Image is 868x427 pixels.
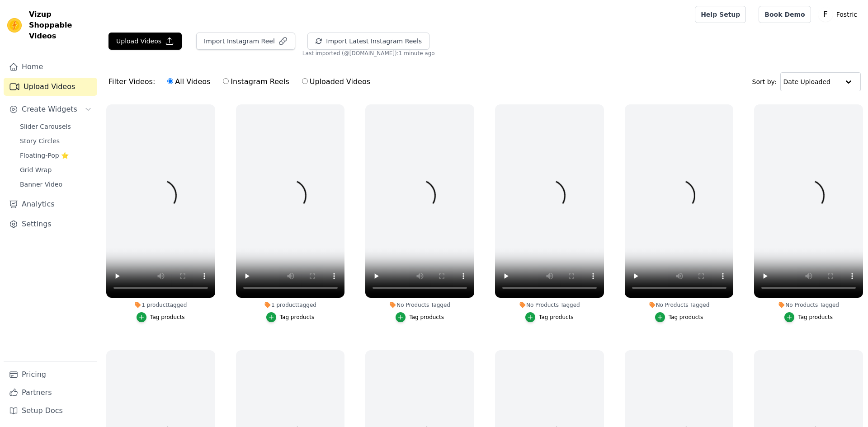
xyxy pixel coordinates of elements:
div: No Products Tagged [625,301,734,309]
span: Floating-Pop ⭐ [20,151,69,160]
a: Setup Docs [4,402,97,420]
span: Banner Video [20,180,62,189]
button: Import Instagram Reel [196,33,295,50]
span: Vizup Shoppable Videos [29,9,94,42]
p: Fostric [833,6,861,23]
a: Partners [4,384,97,402]
button: Upload Videos [108,33,182,50]
button: F Fostric [818,6,861,23]
div: Tag products [669,314,703,321]
a: Upload Videos [4,78,97,96]
div: Tag products [798,314,833,321]
a: Help Setup [695,6,746,23]
input: All Videos [167,78,173,84]
button: Create Widgets [4,100,97,118]
a: Story Circles [14,135,97,147]
div: 1 product tagged [236,301,345,309]
img: Vizup [7,18,22,33]
a: Grid Wrap [14,164,97,176]
a: Book Demo [759,6,811,23]
label: Instagram Reels [222,76,289,88]
button: Import Latest Instagram Reels [307,33,429,50]
div: Tag products [539,314,574,321]
button: Tag products [396,312,444,322]
span: Slider Carousels [20,122,71,131]
div: Tag products [409,314,444,321]
span: Story Circles [20,136,60,145]
div: No Products Tagged [495,301,604,309]
div: Tag products [150,314,185,321]
a: Home [4,58,97,76]
a: Settings [4,215,97,233]
span: Last imported (@ [DOMAIN_NAME] ): 1 minute ago [302,50,435,57]
button: Tag products [137,312,185,322]
span: Grid Wrap [20,165,52,174]
div: Sort by: [752,72,861,91]
div: 1 product tagged [106,301,215,309]
a: Analytics [4,195,97,213]
button: Tag products [525,312,574,322]
label: All Videos [167,76,211,88]
text: F [823,10,828,19]
div: No Products Tagged [754,301,863,309]
a: Floating-Pop ⭐ [14,149,97,162]
a: Pricing [4,366,97,384]
button: Tag products [266,312,315,322]
button: Tag products [655,312,703,322]
label: Uploaded Videos [302,76,371,88]
span: Create Widgets [22,104,77,115]
a: Banner Video [14,178,97,191]
a: Slider Carousels [14,120,97,133]
input: Instagram Reels [223,78,229,84]
div: No Products Tagged [365,301,474,309]
input: Uploaded Videos [302,78,308,84]
div: Filter Videos: [108,71,375,92]
button: Tag products [784,312,833,322]
div: Tag products [280,314,315,321]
